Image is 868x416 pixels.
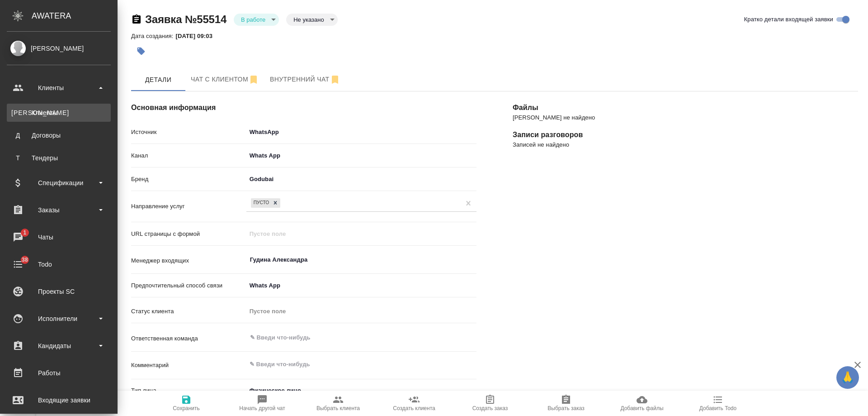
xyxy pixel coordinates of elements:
[2,280,115,303] a: Проекты SC
[131,102,476,113] h4: Основная информация
[2,226,115,249] a: 1Чаты
[513,129,858,140] h4: Записи разговоров
[2,253,115,276] a: 38Todo
[246,278,476,293] div: Whats App
[7,203,111,217] div: Заказы
[246,383,400,398] div: Физическое лицо
[11,153,106,163] div: Тендеры
[513,140,858,149] p: Записей не найдено
[2,362,115,384] a: Работы
[131,33,175,39] p: Дата создания:
[131,386,246,395] p: Тип лица
[131,175,246,184] p: Бренд
[7,339,111,353] div: Кандидаты
[836,366,859,389] button: 🙏
[234,14,279,26] div: В работе
[7,176,111,190] div: Спецификации
[224,391,300,416] button: Начать другой чат
[11,131,106,140] div: Договоры
[137,74,180,86] span: Детали
[7,43,111,53] div: [PERSON_NAME]
[145,13,226,25] a: Заявка №55514
[699,405,736,411] span: Добавить Todo
[246,172,476,187] div: Godubai
[528,391,604,416] button: Выбрать заказ
[16,255,33,264] span: 38
[185,68,264,91] button: 79916951174 (Centro De Gestión 014) - (undefined)
[472,337,473,339] button: Open
[11,108,106,117] div: Клиенты
[840,368,855,387] span: 🙏
[131,281,246,290] p: Предпочтительный способ связи
[246,148,476,163] div: Whats App
[393,405,435,411] span: Создать клиента
[173,405,200,411] span: Сохранить
[131,256,246,265] p: Менеджер входящих
[604,391,680,416] button: Добавить файлы
[246,124,476,140] div: WhatsApp
[131,14,142,25] button: Скопировать ссылку
[620,405,663,411] span: Добавить файлы
[249,332,443,343] input: ✎ Введи что-нибудь
[246,227,476,240] input: Пустое поле
[131,202,246,211] p: Направление услуг
[7,312,111,325] div: Исполнители
[250,307,466,316] div: Пустое поле
[300,391,376,416] button: Выбрать клиента
[131,334,246,343] p: Ответственная команда
[131,151,246,160] p: Канал
[175,33,219,39] p: [DATE] 09:03
[7,258,111,271] div: Todo
[7,126,111,144] a: ДДоговоры
[246,304,476,319] div: Пустое поле
[248,74,259,85] svg: Отписаться
[744,15,833,24] span: Кратко детали входящей заявки
[452,391,528,416] button: Создать заказ
[32,7,118,25] div: AWATERA
[7,285,111,298] div: Проекты SC
[472,259,473,261] button: Open
[131,128,246,137] p: Источник
[131,307,246,316] p: Статус клиента
[191,74,259,85] span: Чат с клиентом
[7,81,111,95] div: Клиенты
[680,391,756,416] button: Добавить Todo
[148,391,224,416] button: Сохранить
[131,41,151,61] button: Добавить тэг
[316,405,360,411] span: Выбрать клиента
[330,74,340,85] svg: Отписаться
[270,74,340,85] span: Внутренний чат
[513,113,858,122] p: [PERSON_NAME] не найдено
[239,405,285,411] span: Начать другой чат
[547,405,584,411] span: Выбрать заказ
[131,361,246,370] p: Комментарий
[7,104,111,122] a: [PERSON_NAME]Клиенты
[131,230,246,239] p: URL страницы с формой
[7,149,111,167] a: ТТендеры
[238,16,268,24] button: В работе
[18,228,32,237] span: 1
[7,230,111,244] div: Чаты
[7,366,111,380] div: Работы
[291,16,326,24] button: Не указано
[7,393,111,407] div: Входящие заявки
[513,102,858,113] h4: Файлы
[286,14,337,26] div: В работе
[251,198,271,208] div: ПУСТО
[472,405,508,411] span: Создать заказ
[376,391,452,416] button: Создать клиента
[2,389,115,411] a: Входящие заявки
